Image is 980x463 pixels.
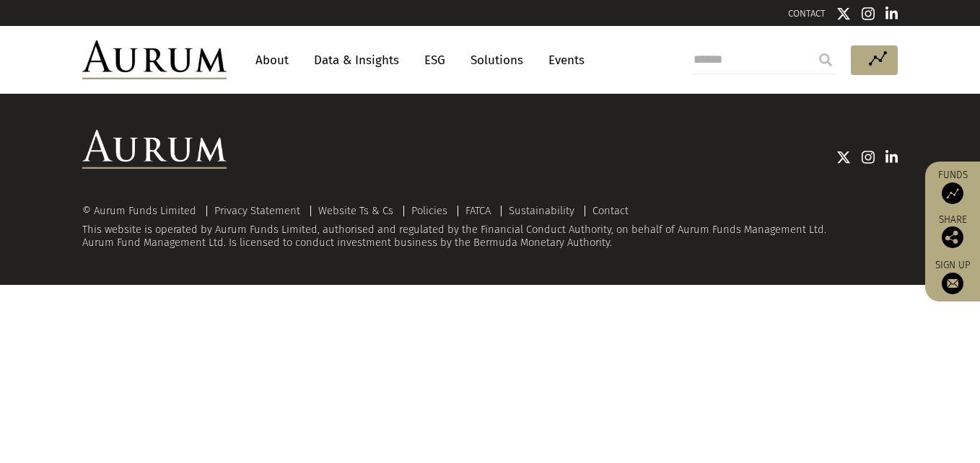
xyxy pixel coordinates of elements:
input: Submit [811,45,840,74]
a: About [248,47,296,74]
div: © Aurum Funds Limited [82,206,204,216]
a: ESG [417,47,452,74]
a: CONTACT [788,8,826,19]
div: Share [932,215,973,248]
a: Privacy Statement [214,204,300,217]
img: Sign up to our newsletter [942,273,963,294]
img: Linkedin icon [885,150,898,164]
div: This website is operated by Aurum Funds Limited, authorised and regulated by the Financial Conduc... [82,205,898,249]
img: Aurum Logo [82,130,227,169]
a: Solutions [463,47,530,74]
a: Contact [592,204,629,217]
img: Twitter icon [836,150,851,164]
img: Instagram icon [862,6,875,21]
a: Sustainability [509,204,574,217]
img: Share this post [942,226,963,248]
img: Access Funds [942,182,963,204]
a: Data & Insights [307,47,406,74]
a: Funds [932,169,973,204]
img: Aurum [82,40,227,79]
a: Website Ts & Cs [318,204,393,217]
img: Instagram icon [862,150,875,164]
a: FATCA [465,204,491,217]
img: Linkedin icon [885,6,898,21]
img: Twitter icon [836,6,851,21]
a: Sign up [932,259,973,294]
a: Policies [411,204,447,217]
a: Events [541,47,585,74]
